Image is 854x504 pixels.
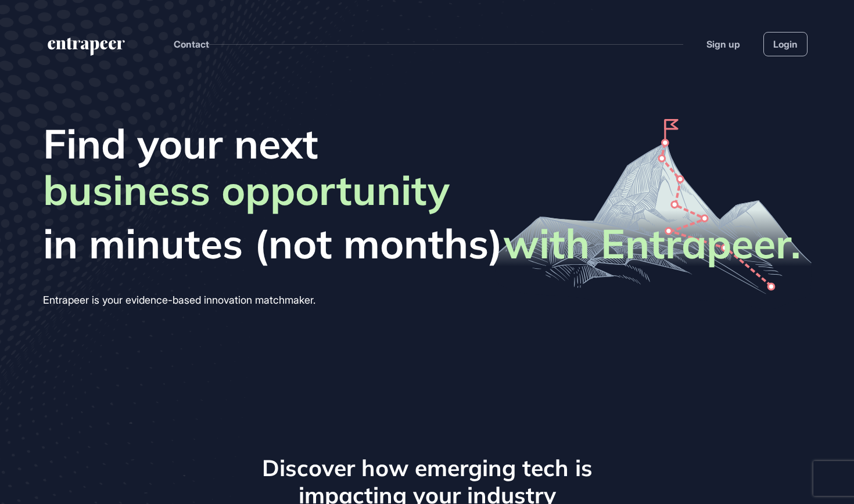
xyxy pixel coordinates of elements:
a: Sign up [706,37,740,51]
strong: with Entrapeer. [503,218,801,269]
span: Find your next [43,119,801,168]
a: entrapeer-logo [46,38,126,60]
h3: Discover how emerging tech is [137,455,717,482]
span: business opportunity [43,165,450,219]
button: Contact [174,37,209,52]
a: Login [763,32,808,56]
div: Entrapeer is your evidence-based innovation matchmaker. [43,291,801,309]
span: in minutes (not months) [43,219,801,268]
